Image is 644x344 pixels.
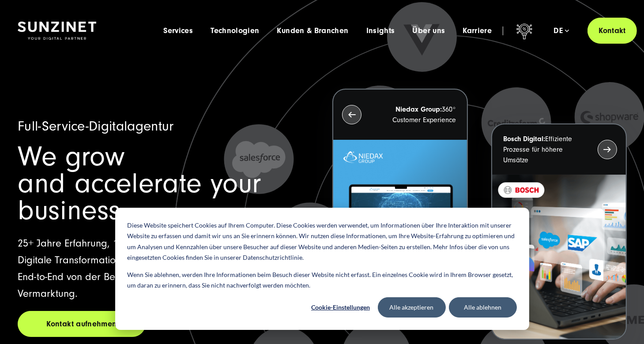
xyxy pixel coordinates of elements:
[491,123,627,340] button: Bosch Digital:Effiziente Prozesse für höhere Umsätze BOSCH - Kundeprojekt - Digital Transformatio...
[378,297,446,318] button: Alle akzeptieren
[492,175,626,339] img: BOSCH - Kundeprojekt - Digital Transformation Agentur SUNZINET
[449,297,517,318] button: Alle ablehnen
[18,311,146,337] a: Kontakt aufnehmen
[128,220,517,263] p: Diese Website speichert Cookies auf Ihrem Computer. Diese Cookies werden verwendet, um Informatio...
[211,26,259,35] a: Technologien
[332,89,468,305] button: Niedax Group:360° Customer Experience Letztes Projekt von Niedax. Ein Laptop auf dem die Niedax W...
[18,22,96,40] img: SUNZINET Full Service Digital Agentur
[307,297,375,318] button: Cookie-Einstellungen
[277,26,349,35] a: Kunden & Branchen
[463,26,492,35] a: Karriere
[554,26,569,35] div: de
[395,105,442,113] strong: Niedax Group:
[115,208,529,330] div: Cookie banner
[503,135,545,143] strong: Bosch Digital:
[18,118,174,134] span: Full-Service-Digitalagentur
[503,134,582,165] p: Effiziente Prozesse für höhere Umsätze
[333,140,467,304] img: Letztes Projekt von Niedax. Ein Laptop auf dem die Niedax Website geöffnet ist, auf blauem Hinter...
[413,26,445,35] a: Über uns
[18,235,312,302] p: 25+ Jahre Erfahrung, 160 Mitarbeitende in 3 Ländern für die Digitale Transformation in Marketing,...
[366,26,395,35] a: Insights
[588,18,637,44] a: Kontakt
[163,26,193,35] a: Services
[377,104,456,125] p: 360° Customer Experience
[18,141,261,226] span: We grow and accelerate your business
[128,269,517,291] p: Wenn Sie ablehnen, werden Ihre Informationen beim Besuch dieser Website nicht erfasst. Ein einzel...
